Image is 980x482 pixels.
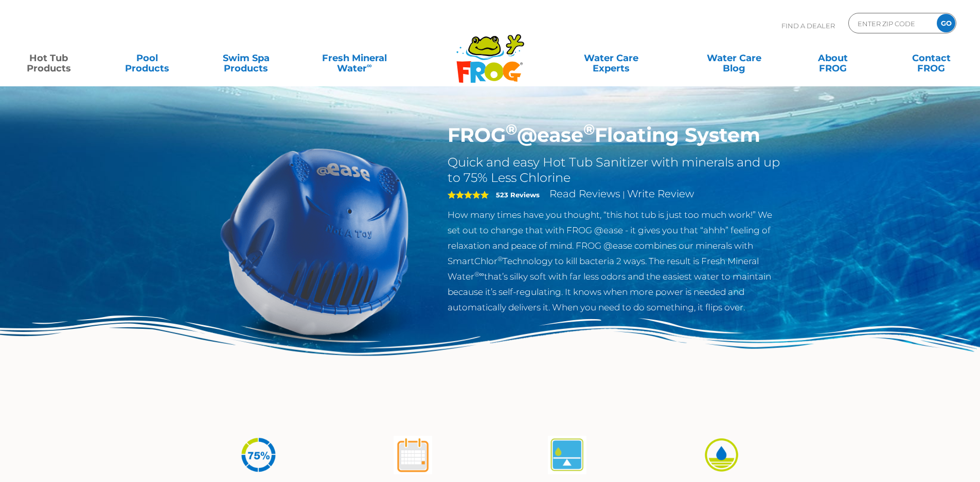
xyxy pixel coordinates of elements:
h1: FROG @ease Floating System [448,123,783,147]
a: PoolProducts [109,48,186,68]
sup: ® [583,120,595,138]
a: Hot TubProducts [10,48,87,68]
p: How many times have you thought, “this hot tub is just too much work!” We set out to change that ... [448,207,783,315]
input: GO [937,14,955,32]
strong: 523 Reviews [496,191,540,199]
a: Swim SpaProducts [208,48,284,68]
span: 5 [448,191,489,199]
img: icon-atease-75percent-less [239,436,278,474]
sup: ®∞ [474,270,484,278]
sup: ® [506,120,517,138]
img: atease-icon-self-regulates [548,436,586,474]
h2: Quick and easy Hot Tub Sanitizer with minerals and up to 75% Less Chlorine [448,155,783,186]
sup: ∞ [367,61,372,69]
p: Find A Dealer [781,13,835,39]
img: icon-atease-easy-on [702,436,741,474]
a: Fresh MineralWater∞ [306,48,402,68]
a: ContactFROG [893,48,970,68]
img: atease-icon-shock-once [394,436,432,474]
span: | [622,190,625,199]
img: hot-tub-product-atease-system.png [197,123,433,359]
sup: ® [497,255,503,263]
a: Write Review [627,188,694,200]
a: Water CareBlog [696,48,772,68]
img: Frog Products Logo [451,21,530,83]
a: Read Reviews [549,188,620,200]
a: AboutFROG [794,48,871,68]
a: Water CareExperts [549,48,673,68]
